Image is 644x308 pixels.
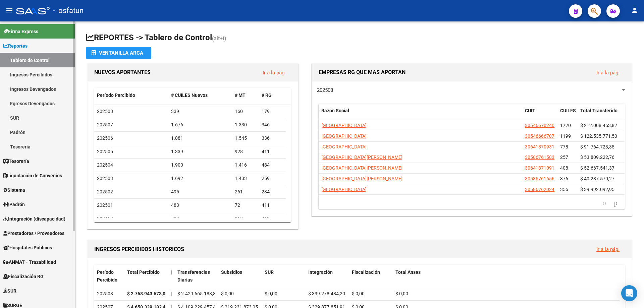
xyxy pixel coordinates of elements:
[235,148,256,156] div: 928
[265,269,274,275] span: SUR
[3,28,38,35] span: Firma Express
[600,199,609,207] a: go to previous page
[3,172,62,179] span: Liquidación de Convenios
[580,165,614,171] span: $ 52.667.541,37
[321,187,367,192] span: [GEOGRAPHIC_DATA]
[321,123,367,128] span: [GEOGRAPHIC_DATA]
[525,133,554,139] span: 30546666707
[321,155,402,160] span: [GEOGRAPHIC_DATA][PERSON_NAME]
[262,93,272,98] span: # RG
[97,162,113,168] span: 202504
[560,133,571,139] span: 1199
[235,108,256,115] div: 160
[3,230,64,237] span: Prestadores / Proveedores
[525,108,535,113] span: CUIT
[393,265,620,287] datatable-header-cell: Total Anses
[97,135,113,141] span: 202506
[94,88,168,103] datatable-header-cell: Período Percibido
[306,265,349,287] datatable-header-cell: Integración
[235,175,256,182] div: 1.433
[352,269,380,275] span: Fiscalización
[262,161,283,169] div: 484
[171,201,230,209] div: 483
[171,291,172,296] span: |
[525,144,554,149] span: 30641870931
[560,165,568,171] span: 408
[235,188,256,196] div: 261
[235,121,256,129] div: 1.330
[308,269,333,275] span: Integración
[525,155,554,160] span: 30586761583
[221,291,234,296] span: $ 0,00
[97,149,113,154] span: 202505
[321,144,367,149] span: [GEOGRAPHIC_DATA]
[94,69,151,75] span: NUEVOS APORTANTES
[3,244,52,251] span: Hospitales Públicos
[560,176,568,181] span: 376
[97,216,113,221] span: 202412
[235,215,256,223] div: 260
[560,187,568,192] span: 355
[171,161,230,169] div: 1.900
[262,134,283,142] div: 336
[232,88,259,103] datatable-header-cell: # MT
[168,265,175,287] datatable-header-cell: |
[580,176,614,181] span: $ 40.287.570,27
[127,269,160,275] span: Total Percibido
[3,158,29,165] span: Tesorería
[560,123,571,128] span: 1720
[262,265,306,287] datatable-header-cell: SUR
[580,108,618,113] span: Total Transferido
[265,291,277,296] span: $ 0,00
[218,265,262,287] datatable-header-cell: Subsidios
[91,47,146,59] div: Ventanilla ARCA
[525,165,554,171] span: 30641871091
[321,133,367,139] span: [GEOGRAPHIC_DATA]
[525,187,554,192] span: 30586762024
[235,161,256,169] div: 1.416
[3,273,44,280] span: Fiscalización RG
[319,69,406,75] span: EMPRESAS RG QUE MAS APORTAN
[171,134,230,142] div: 1.881
[263,70,286,76] a: Ir a la pág.
[3,186,25,194] span: Sistema
[97,122,113,127] span: 202507
[86,32,633,44] h1: REPORTES -> Tablero de Control
[97,109,113,114] span: 202508
[522,104,557,126] datatable-header-cell: CUIT
[97,93,135,98] span: Período Percibido
[97,290,122,298] div: 202508
[235,134,256,142] div: 1.545
[580,123,617,128] span: $ 212.008.453,82
[127,291,168,296] strong: $ 2.768.943.673,07
[321,165,402,171] span: [GEOGRAPHIC_DATA][PERSON_NAME]
[262,121,283,129] div: 346
[97,269,117,283] span: Período Percibido
[3,201,25,208] span: Padrón
[94,246,184,252] span: INGRESOS PERCIBIDOS HISTORICOS
[580,133,617,139] span: $ 122.535.771,50
[580,144,614,149] span: $ 91.764.723,35
[3,215,65,223] span: Integración (discapacidad)
[171,93,208,98] span: # CUILES Nuevos
[578,104,625,126] datatable-header-cell: Total Transferido
[97,189,113,194] span: 202502
[175,265,218,287] datatable-header-cell: Transferencias Diarias
[262,148,283,156] div: 411
[97,202,113,208] span: 202501
[3,42,28,50] span: Reportes
[349,265,393,287] datatable-header-cell: Fiscalización
[591,243,625,255] button: Ir a la pág.
[319,104,522,126] datatable-header-cell: Razón Social
[262,188,283,196] div: 234
[171,269,172,275] span: |
[560,155,568,160] span: 257
[53,3,84,18] span: - osfatun
[5,6,13,14] mat-icon: menu
[257,66,291,79] button: Ir a la pág.
[177,269,210,283] span: Transferencias Diarias
[235,201,256,209] div: 72
[580,187,614,192] span: $ 39.992.092,95
[171,121,230,129] div: 1.676
[3,258,56,266] span: ANMAT - Trazabilidad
